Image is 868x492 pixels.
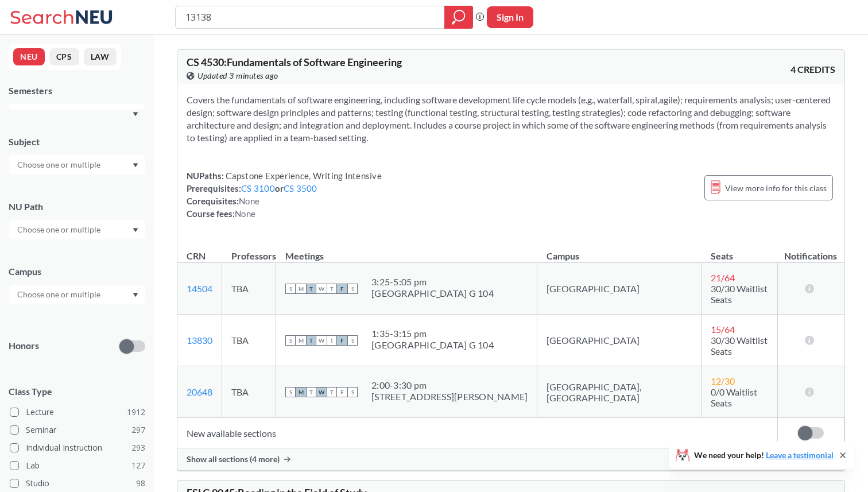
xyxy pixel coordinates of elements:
[316,387,327,397] span: W
[49,48,79,65] button: CPS
[296,387,306,397] span: M
[766,450,834,460] a: Leave a testimonial
[133,293,138,297] svg: Dropdown arrow
[9,385,145,398] span: Class Type
[711,324,735,335] span: 15 / 64
[711,272,735,283] span: 21 / 64
[9,200,145,213] div: NU Path
[452,9,466,25] svg: magnifying glass
[702,238,777,263] th: Seats
[222,315,276,366] td: TBA
[133,112,138,117] svg: Dropdown arrow
[537,315,702,366] td: [GEOGRAPHIC_DATA]
[285,335,296,346] span: S
[537,366,702,418] td: [GEOGRAPHIC_DATA], [GEOGRAPHIC_DATA]
[10,458,145,473] label: Lab
[371,391,528,402] div: [STREET_ADDRESS][PERSON_NAME]
[10,476,145,491] label: Studio
[9,135,145,148] div: Subject
[9,339,39,352] p: Honors
[10,423,145,437] label: Seminar
[11,223,108,237] input: Choose one or multiple
[131,459,145,472] span: 127
[9,285,145,304] div: Dropdown arrow
[9,84,145,97] div: Semesters
[10,405,145,420] label: Lecture
[9,220,145,239] div: Dropdown arrow
[777,238,844,263] th: Notifications
[11,288,108,301] input: Choose one or multiple
[296,335,306,346] span: M
[10,440,145,455] label: Individual Instruction
[711,335,768,357] span: 30/30 Waitlist Seats
[133,163,138,168] svg: Dropdown arrow
[790,63,835,76] span: 4 CREDITS
[184,7,436,27] input: Class, professor, course number, "phrase"
[136,477,145,490] span: 98
[127,406,145,419] span: 1912
[187,56,402,68] span: CS 4530 : Fundamentals of Software Engineering
[487,6,533,28] button: Sign In
[187,169,382,220] div: NUPaths: Prerequisites: or Corequisites: Course fees:
[316,284,327,294] span: W
[711,386,757,408] span: 0/0 Waitlist Seats
[131,441,145,454] span: 293
[177,448,844,470] div: Show all sections (4 more)
[222,238,276,263] th: Professors
[694,451,834,459] span: We need your help!
[285,387,296,397] span: S
[224,171,382,181] span: Capstone Experience, Writing Intensive
[371,379,528,391] div: 2:00 - 3:30 pm
[9,265,145,278] div: Campus
[327,387,337,397] span: T
[306,335,316,346] span: T
[187,454,280,464] span: Show all sections (4 more)
[222,263,276,315] td: TBA
[337,335,347,346] span: F
[296,284,306,294] span: M
[187,335,212,346] a: 13830
[187,386,212,397] a: 20648
[284,183,317,193] a: CS 3500
[133,228,138,233] svg: Dropdown arrow
[222,366,276,418] td: TBA
[327,335,337,346] span: T
[197,69,278,82] span: Updated 3 minutes ago
[537,238,702,263] th: Campus
[371,339,494,351] div: [GEOGRAPHIC_DATA] G 104
[187,94,835,144] section: Covers the fundamentals of software engineering, including software development life cycle models...
[347,387,358,397] span: S
[239,196,259,206] span: None
[285,284,296,294] span: S
[725,181,827,195] span: View more info for this class
[337,387,347,397] span: F
[444,6,473,29] div: magnifying glass
[306,387,316,397] span: T
[241,183,275,193] a: CS 3100
[371,288,494,299] div: [GEOGRAPHIC_DATA] G 104
[84,48,117,65] button: LAW
[131,424,145,436] span: 297
[177,418,777,448] td: New available sections
[11,158,108,172] input: Choose one or multiple
[347,284,358,294] span: S
[371,276,494,288] div: 3:25 - 5:05 pm
[9,155,145,175] div: Dropdown arrow
[711,283,768,305] span: 30/30 Waitlist Seats
[306,284,316,294] span: T
[276,238,537,263] th: Meetings
[316,335,327,346] span: W
[187,283,212,294] a: 14504
[337,284,347,294] span: F
[13,48,45,65] button: NEU
[347,335,358,346] span: S
[327,284,337,294] span: T
[537,263,702,315] td: [GEOGRAPHIC_DATA]
[371,328,494,339] div: 1:35 - 3:15 pm
[235,208,255,219] span: None
[711,375,735,386] span: 12 / 30
[187,250,206,262] div: CRN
